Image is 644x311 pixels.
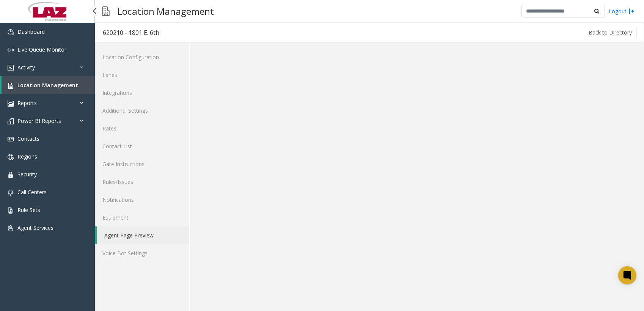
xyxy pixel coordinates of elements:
[17,206,40,214] span: Rule Sets
[17,188,47,196] span: Call Centers
[17,135,39,142] span: Contacts
[609,7,635,15] a: Logout
[95,191,189,209] a: Notifications
[8,154,14,160] img: 'icon'
[8,101,14,107] img: 'icon'
[17,117,61,124] span: Power BI Reports
[8,118,14,124] img: 'icon'
[2,76,95,94] a: Location Management
[113,2,218,20] h3: Location Management
[8,29,14,35] img: 'icon'
[17,64,35,71] span: Activity
[8,190,14,196] img: 'icon'
[95,119,189,137] a: Rates
[95,173,189,191] a: Rules/Issues
[103,28,159,38] div: 620210 - 1801 E. 6th
[95,102,189,119] a: Additional Settings
[17,82,78,89] span: Location Management
[102,2,110,20] img: pageIcon
[8,207,14,214] img: 'icon'
[17,171,37,178] span: Security
[628,7,635,15] img: logout
[95,48,189,66] a: Location Configuration
[8,136,14,142] img: 'icon'
[95,155,189,173] a: Gate Instructions
[95,84,189,102] a: Integrations
[17,46,66,53] span: Live Queue Monitor
[8,65,14,71] img: 'icon'
[8,225,14,231] img: 'icon'
[95,66,189,84] a: Lanes
[17,99,37,107] span: Reports
[17,28,45,35] span: Dashboard
[95,137,189,155] a: Contact List
[17,224,53,231] span: Agent Services
[584,27,637,38] button: Back to Directory
[97,226,189,244] a: Agent Page Preview
[17,153,37,160] span: Regions
[8,83,14,89] img: 'icon'
[8,47,14,53] img: 'icon'
[8,172,14,178] img: 'icon'
[95,209,189,226] a: Equipment
[95,244,189,262] a: Voice Bot Settings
